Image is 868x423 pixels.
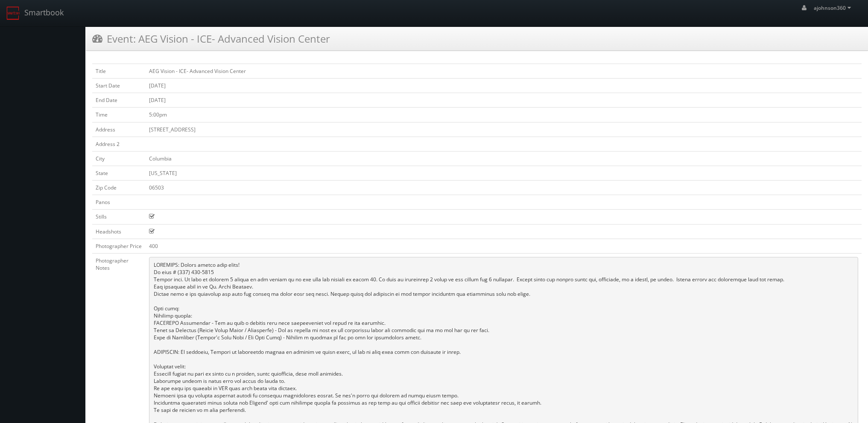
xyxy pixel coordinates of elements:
td: Title [92,64,146,79]
td: [DATE] [146,79,862,93]
h3: Event: AEG Vision - ICE- Advanced Vision Center [92,31,330,46]
span: ajohnson360 [814,4,853,12]
td: Zip Code [92,181,146,195]
td: 06503 [146,181,862,195]
td: State [92,166,146,180]
td: Stills [92,210,146,224]
td: End Date [92,93,146,108]
td: Headshots [92,224,146,239]
td: [STREET_ADDRESS] [146,122,862,137]
td: Columbia [146,151,862,166]
td: Time [92,108,146,122]
td: Address [92,122,146,137]
td: Photographer Price [92,239,146,253]
td: 5:00pm [146,108,862,122]
td: City [92,151,146,166]
td: [DATE] [146,93,862,108]
td: AEG Vision - ICE- Advanced Vision Center [146,64,862,79]
td: Start Date [92,79,146,93]
img: smartbook-logo.png [6,6,20,20]
td: [US_STATE] [146,166,862,180]
td: Address 2 [92,137,146,151]
td: 400 [146,239,862,253]
td: Panos [92,195,146,210]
